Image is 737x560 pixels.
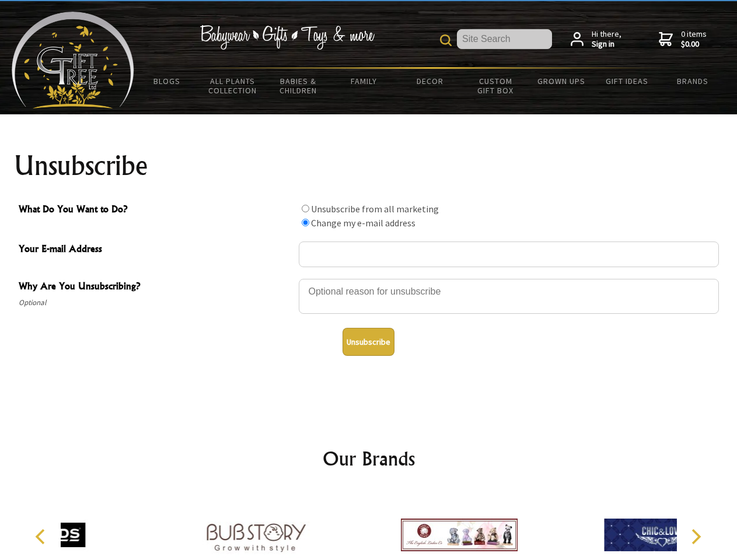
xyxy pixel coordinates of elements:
a: All Plants Collection [200,69,266,103]
a: BLOGS [134,69,200,93]
label: Change my e-mail address [311,217,415,229]
span: Why Are You Unsubscribing? [19,279,293,296]
img: Babyware - Gifts - Toys and more... [12,12,134,108]
h1: Unsubscribe [14,152,724,180]
strong: Sign in [592,39,621,50]
h2: Our Brands [23,444,714,473]
button: Unsubscribe [343,328,394,356]
img: product search [440,34,452,46]
input: What Do You Want to Do? [302,205,309,212]
input: Your E-mail Address [299,242,719,267]
strong: $0.00 [681,39,707,50]
a: 0 items$0.00 [659,29,707,50]
span: Hi there, [592,29,621,50]
button: Previous [29,524,55,549]
a: Hi there,Sign in [571,29,621,50]
img: Babywear - Gifts - Toys & more [200,25,375,50]
span: Your E-mail Address [19,242,293,258]
a: Custom Gift Box [463,69,529,103]
a: Grown Ups [528,69,594,93]
span: Optional [19,296,293,310]
input: What Do You Want to Do? [302,219,309,226]
button: Next [683,524,708,549]
label: Unsubscribe from all marketing [311,203,439,215]
span: What Do You Want to Do? [19,202,293,219]
span: 0 items [681,29,707,50]
textarea: Why Are You Unsubscribing? [299,279,719,314]
a: Brands [660,69,726,93]
a: Family [331,69,397,93]
a: Decor [397,69,463,93]
a: Gift Ideas [594,69,660,93]
a: Babies & Children [266,69,331,103]
input: Site Search [457,29,552,49]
